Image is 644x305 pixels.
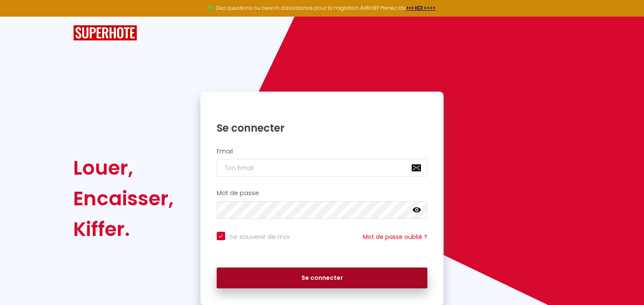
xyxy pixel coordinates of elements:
[73,152,174,183] div: Louer,
[217,121,428,135] h1: Se connecter
[363,233,427,241] a: Mot de passe oublié ?
[406,4,436,12] a: >>> ICI <<<<
[217,190,428,197] h2: Mot de passe
[217,159,428,177] input: Ton Email
[73,214,174,245] div: Kiffer.
[73,25,137,41] img: SuperHote logo
[73,183,174,214] div: Encaisser,
[217,148,428,155] h2: Email
[217,268,428,289] button: Se connecter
